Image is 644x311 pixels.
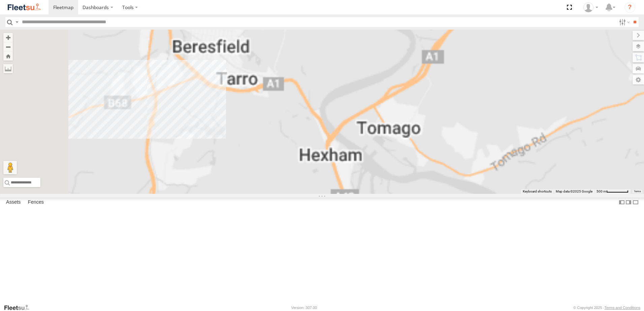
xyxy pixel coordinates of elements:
button: Zoom Home [3,51,13,61]
div: © Copyright 2025 - [573,306,640,310]
button: Zoom out [3,42,13,51]
i: ? [624,2,635,13]
label: Dock Summary Table to the Right [625,198,632,207]
button: Map Scale: 500 m per 62 pixels [594,189,631,194]
button: Drag Pegman onto the map to open Street View [3,161,17,174]
label: Fences [25,198,47,207]
label: Dock Summary Table to the Left [618,198,625,207]
img: fleetsu-logo-horizontal.svg [7,3,42,12]
a: Terms (opens in new tab) [634,190,641,193]
a: Visit our Website [4,304,35,311]
span: 500 m [597,189,606,193]
label: Assets [3,198,24,207]
button: Zoom in [3,33,13,42]
label: Measure [3,64,13,73]
label: Hide Summary Table [632,198,639,207]
span: Map data ©2025 Google [556,189,592,193]
a: Terms and Conditions [605,306,640,310]
label: Search Filter Options [616,17,631,27]
div: Matt Curtis [581,2,601,12]
button: Keyboard shortcuts [523,189,552,194]
label: Map Settings [633,75,644,84]
div: Version: 307.00 [291,306,317,310]
label: Search Query [14,17,20,27]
